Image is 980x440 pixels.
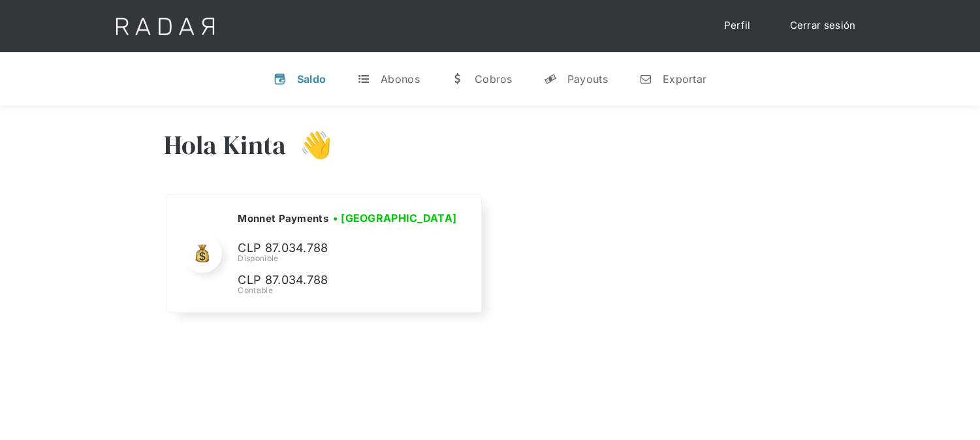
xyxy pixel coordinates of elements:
div: Disponible [238,253,461,264]
div: Exportar [663,72,706,86]
div: t [357,72,370,86]
a: Perfil [711,13,764,39]
div: n [639,72,652,86]
p: CLP 87.034.788 [238,239,434,258]
a: Cerrar sesión [777,13,869,39]
div: Payouts [567,72,608,86]
h3: 👋 [287,129,332,161]
div: y [544,72,557,86]
h3: • [GEOGRAPHIC_DATA] [333,210,457,226]
p: CLP 87.034.788 [238,271,434,290]
div: Abonos [381,72,420,86]
h2: Monnet Payments [238,212,328,225]
h3: Hola Kinta [164,129,287,161]
div: v [274,72,287,86]
div: Cobros [475,72,513,86]
div: w [451,72,464,86]
div: Saldo [297,72,326,86]
div: Contable [238,285,461,296]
